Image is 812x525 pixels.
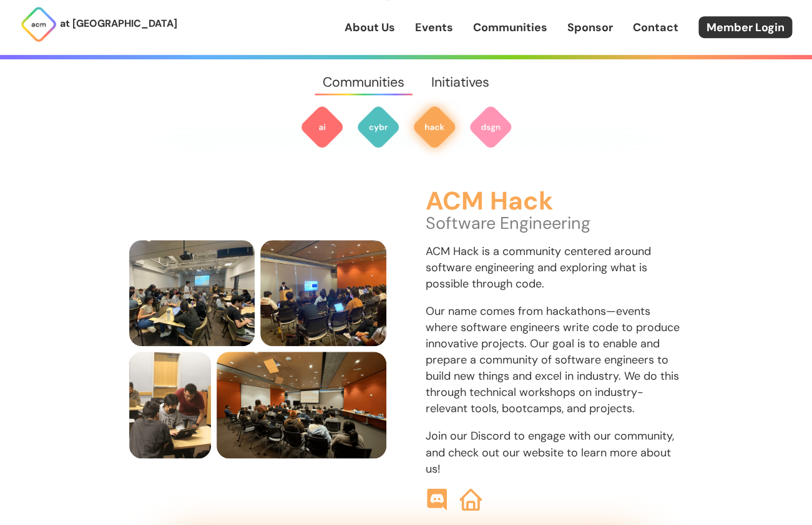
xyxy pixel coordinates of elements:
p: at [GEOGRAPHIC_DATA] [60,16,177,32]
img: members watch presentation at a Hack Event [260,240,386,347]
h3: ACM Hack [426,188,683,216]
a: Initiatives [418,59,503,104]
img: ACM Hack Discord [426,488,448,511]
img: ACM AI [300,104,345,149]
a: at [GEOGRAPHIC_DATA] [20,6,177,43]
a: About Us [345,19,395,36]
img: members consider what their project responsibilities and technologies are at a Hack Event [217,352,386,458]
img: ACM Logo [20,6,57,43]
p: Our name comes from hackathons—events where software engineers write code to produce innovative p... [426,303,683,417]
a: Sponsor [567,19,613,36]
p: Software Engineering [426,215,683,231]
p: ACM Hack is a community centered around software engineering and exploring what is possible throu... [426,243,683,292]
img: members locking in at a Hack workshop [129,240,255,347]
img: ACM Hack president Nikhil helps someone at a Hack Event [129,352,212,458]
img: ACM Hack Website [459,488,482,511]
a: Contact [633,19,678,36]
a: Events [415,19,453,36]
a: Communities [473,19,547,36]
img: ACM Cyber [356,104,401,149]
img: ACM Hack [412,104,457,149]
p: Join our Discord to engage with our community, and check out our website to learn more about us! [426,428,683,476]
a: Communities [309,59,418,104]
img: ACM Design [468,104,513,149]
a: Member Login [698,16,792,38]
